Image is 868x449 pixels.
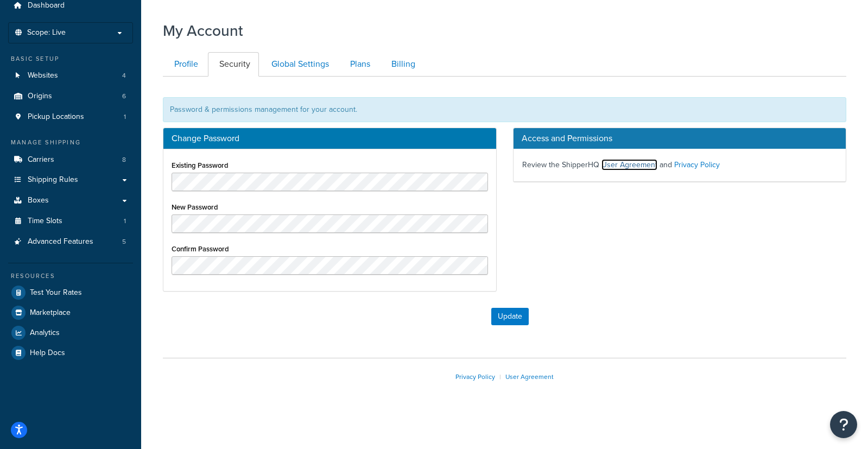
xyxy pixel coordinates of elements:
[8,107,133,127] a: Pickup Locations 1
[28,92,52,101] span: Origins
[208,52,259,77] a: Security
[163,20,243,41] h1: My Account
[163,97,846,122] div: Password & permissions management for your account.
[380,52,424,77] a: Billing
[8,211,133,231] a: Time Slots 1
[339,52,379,77] a: Plans
[455,372,495,382] a: Privacy Policy
[8,86,133,106] a: Origins 6
[28,112,84,122] span: Pickup Locations
[28,217,62,226] span: Time Slots
[514,128,846,149] h3: Access and Permissions
[27,28,66,37] span: Scope: Live
[8,343,133,363] a: Help Docs
[260,52,338,77] a: Global Settings
[30,308,71,318] span: Marketplace
[8,66,133,86] li: Websites
[491,308,529,325] button: Update
[8,150,133,170] li: Carriers
[124,112,126,122] span: 1
[28,1,65,10] span: Dashboard
[28,155,54,165] span: Carriers
[122,92,126,101] span: 6
[8,271,133,281] div: Resources
[8,170,133,190] a: Shipping Rules
[28,71,58,80] span: Websites
[172,161,229,169] label: Existing Password
[122,71,126,80] span: 4
[505,372,554,382] a: User Agreement
[30,288,82,298] span: Test Your Rates
[163,52,207,77] a: Profile
[124,217,126,226] span: 1
[8,232,133,252] li: Advanced Features
[8,54,133,64] div: Basic Setup
[122,237,126,246] span: 5
[8,107,133,127] li: Pickup Locations
[601,159,657,170] a: User Agreement
[8,66,133,86] a: Websites 4
[28,196,49,205] span: Boxes
[674,159,720,170] a: Privacy Policy
[172,245,229,253] label: Confirm Password
[8,150,133,170] a: Carriers 8
[8,86,133,106] li: Origins
[8,138,133,147] div: Manage Shipping
[8,211,133,231] li: Time Slots
[8,283,133,302] a: Test Your Rates
[8,303,133,322] a: Marketplace
[30,349,65,358] span: Help Docs
[28,175,78,185] span: Shipping Rules
[28,237,93,246] span: Advanced Features
[8,323,133,343] a: Analytics
[8,232,133,252] a: Advanced Features 5
[522,157,838,173] p: Review the ShipperHQ and
[122,155,126,165] span: 8
[30,328,60,338] span: Analytics
[172,134,488,143] h3: Change Password
[499,372,501,382] span: |
[8,191,133,211] a: Boxes
[830,411,857,438] button: Open Resource Center
[172,203,218,211] label: New Password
